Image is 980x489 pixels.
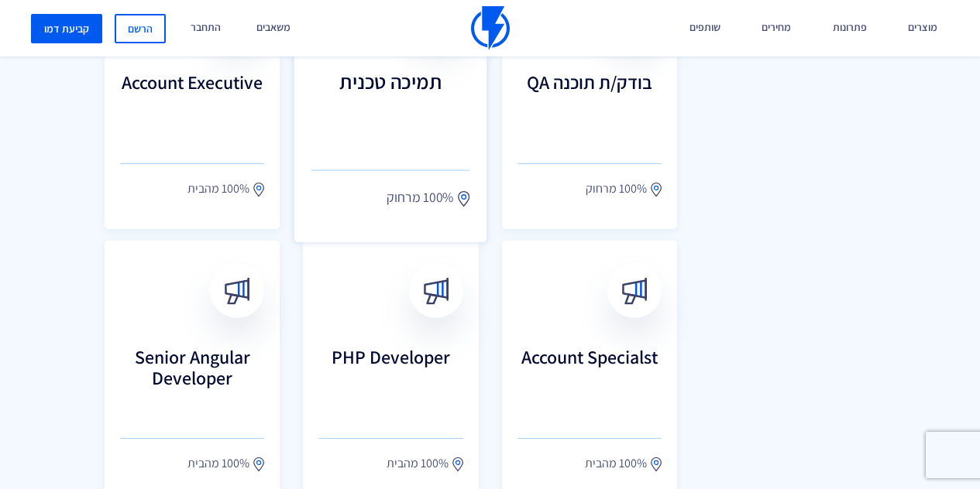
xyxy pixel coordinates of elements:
[120,72,264,134] h3: Account Executive
[585,454,647,473] span: 100% מהבית
[586,180,647,198] span: 100% מרחוק
[120,347,264,409] h3: Senior Angular Developer
[621,277,648,304] img: broadcast.svg
[518,347,662,409] h3: Account Specialst
[187,454,249,473] span: 100% מהבית
[452,457,463,472] img: location.svg
[458,190,469,207] img: location.svg
[387,188,454,208] span: 100% מרחוק
[224,277,251,304] img: broadcast.svg
[518,72,662,134] h3: בודק/ת תוכנה QA
[253,182,264,197] img: location.svg
[318,347,462,409] h3: PHP Developer
[31,14,102,43] a: קביעת דמו
[253,457,264,472] img: location.svg
[651,182,662,197] img: location.svg
[651,457,662,472] img: location.svg
[115,14,166,43] a: הרשם
[387,454,449,473] span: 100% מהבית
[187,180,249,198] span: 100% מהבית
[311,70,470,138] h3: תמיכה טכנית
[422,277,449,304] img: broadcast.svg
